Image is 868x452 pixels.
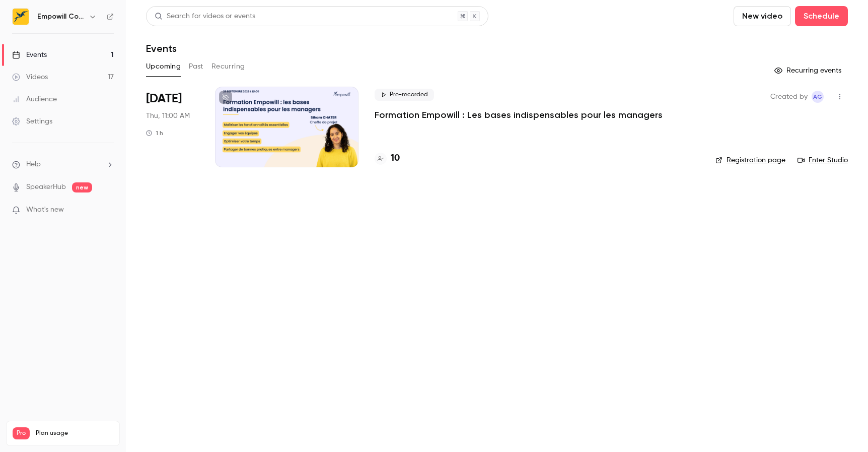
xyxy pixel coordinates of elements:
[12,72,48,82] div: Videos
[146,42,177,54] h1: Events
[12,94,57,104] div: Audience
[375,109,663,121] a: Formation Empowill : Les bases indispensables pour les managers
[146,129,163,137] div: 1 h
[795,6,848,26] button: Schedule
[813,91,822,103] span: AG
[13,9,29,25] img: Empowill Community
[12,50,47,60] div: Events
[72,182,92,192] span: new
[812,91,824,103] span: Adèle Gilbert
[189,58,203,75] button: Past
[102,206,114,215] iframe: Noticeable Trigger
[375,89,434,101] span: Pre-recorded
[26,205,64,215] span: What's new
[146,111,190,121] span: Thu, 11:00 AM
[13,427,30,439] span: Pro
[37,12,85,22] h6: Empowill Community
[26,159,41,170] span: Help
[734,6,791,26] button: New video
[36,429,113,437] span: Plan usage
[391,152,400,165] h4: 10
[146,87,199,167] div: Sep 25 Thu, 11:00 AM (Europe/Paris)
[146,58,181,75] button: Upcoming
[770,62,848,79] button: Recurring events
[26,182,66,192] a: SpeakerHub
[211,58,245,75] button: Recurring
[375,152,400,165] a: 10
[798,155,848,165] a: Enter Studio
[155,11,255,22] div: Search for videos or events
[146,91,182,107] span: [DATE]
[715,155,785,165] a: Registration page
[12,116,52,126] div: Settings
[770,91,808,103] span: Created by
[12,159,114,170] li: help-dropdown-opener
